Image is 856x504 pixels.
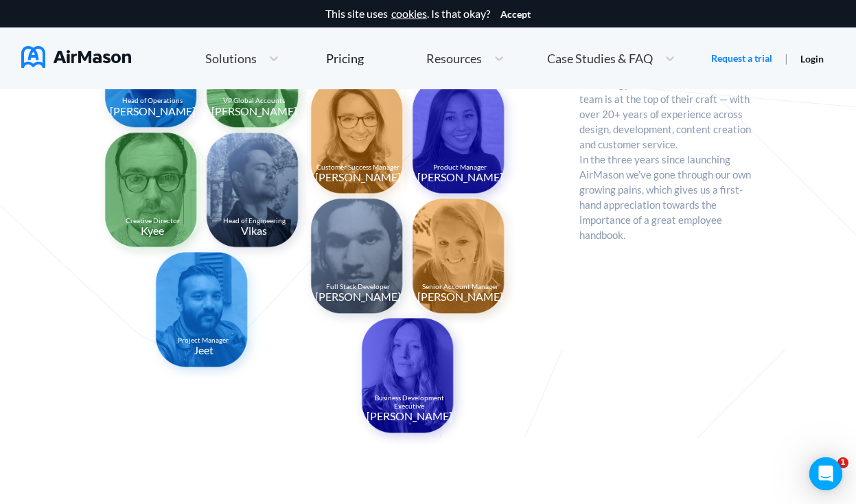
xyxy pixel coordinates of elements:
img: Kyee [97,124,211,262]
center: [PERSON_NAME] [110,105,196,117]
center: Project Manager [178,336,229,345]
center: Senior Account Manager [422,283,498,291]
img: Courtney [354,310,467,447]
center: Head of Engineering [223,217,286,225]
img: Holly [404,190,518,328]
span: | [785,51,788,65]
center: VP Global Accounts [223,97,285,105]
center: Jeet [194,344,213,356]
center: [PERSON_NAME] [315,171,401,183]
center: Product Manager [433,163,487,172]
a: Request a trial [711,51,772,65]
center: [PERSON_NAME] [417,171,503,183]
center: [PERSON_NAME] [211,105,297,117]
a: Login [800,53,824,65]
p: AirMason is uniquely positioned to bring the best-in-class design and technology to HR. Each memb... [579,46,754,405]
a: Pricing [326,46,364,71]
span: Case Studies & FAQ [547,52,653,65]
img: AirMason Logo [21,46,131,68]
div: Pricing [326,52,364,65]
center: [PERSON_NAME] [367,410,452,422]
center: Creative Director [126,217,180,225]
button: Accept cookies [500,9,531,20]
img: Vikas [198,124,312,262]
img: Jeet [148,244,262,381]
center: Vikas [241,225,267,237]
center: Business Development Executive [365,394,454,410]
div: Open Intercom Messenger [809,457,842,490]
span: Solutions [205,52,257,65]
center: Customer Success Manager [316,163,400,172]
center: [PERSON_NAME] [417,290,503,303]
img: Branden [303,190,417,328]
center: [PERSON_NAME] [315,290,401,303]
center: Head of Operations [122,97,183,105]
img: Judy [404,71,518,208]
span: Resources [426,52,482,65]
span: 1 [837,457,848,468]
center: Full Stack Developer [326,283,390,291]
img: Joanne [303,71,417,208]
a: cookies [391,8,427,20]
center: Kyee [141,225,164,237]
